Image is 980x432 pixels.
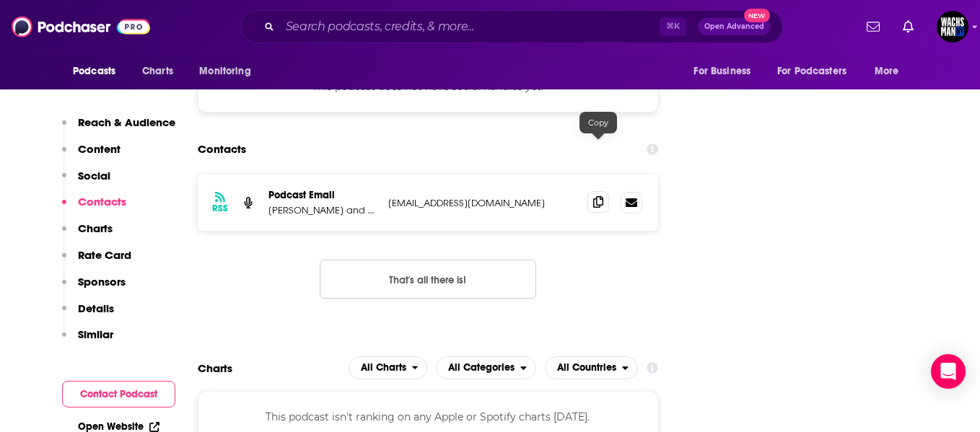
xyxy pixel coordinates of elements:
span: ⌘ K [660,17,686,36]
input: Search podcasts, credits, & more... [280,15,660,38]
button: Content [62,142,121,169]
button: Sponsors [62,275,126,301]
button: open menu [189,58,269,85]
div: Open Intercom Messenger [931,354,966,389]
a: Charts [133,58,182,85]
button: open menu [436,356,536,379]
a: Show notifications dropdown [897,14,919,39]
h3: RSS [212,203,228,214]
span: Logged in as WachsmanNY [937,11,968,43]
span: New [744,9,770,22]
p: Similar [78,327,113,341]
div: Search podcasts, credits, & more... [240,10,783,43]
p: [PERSON_NAME] and [PERSON_NAME] [268,204,377,216]
span: All Categories [448,363,515,373]
p: Contacts [78,195,126,208]
span: Monitoring [199,61,250,81]
button: Rate Card [62,248,131,275]
button: Open AdvancedNew [698,18,771,35]
span: For Podcasters [777,61,846,81]
button: open menu [63,58,134,85]
img: User Profile [937,11,968,43]
p: Content [78,142,121,156]
h2: Countries [545,356,638,379]
p: Sponsors [78,275,126,288]
h2: Categories [436,356,536,379]
h2: Platforms [349,356,428,379]
button: Charts [62,221,113,248]
button: Similar [62,327,113,354]
div: Copy [579,112,617,133]
button: open menu [349,356,428,379]
span: Open Advanced [704,23,764,30]
p: Reach & Audience [78,115,175,129]
button: Contacts [62,195,126,221]
p: Charts [78,221,113,235]
span: All Charts [361,363,406,373]
p: [EMAIL_ADDRESS][DOMAIN_NAME] [388,197,576,209]
p: Podcast Email [268,189,377,201]
p: Rate Card [78,248,131,262]
p: Social [78,169,110,182]
button: open menu [683,58,769,85]
button: Social [62,169,110,195]
img: Podchaser - Follow, Share and Rate Podcasts [12,13,150,40]
span: All Countries [557,363,616,373]
button: Nothing here. [320,260,536,299]
span: More [875,61,899,81]
button: Details [62,301,114,328]
button: open menu [865,58,917,85]
button: open menu [545,356,638,379]
a: Show notifications dropdown [861,14,885,39]
span: For Business [694,61,751,81]
button: open menu [768,58,867,85]
h2: Charts [198,361,232,375]
span: Charts [142,61,173,81]
button: Reach & Audience [62,115,175,142]
button: Show profile menu [937,11,968,43]
p: Details [78,301,114,315]
h2: Contacts [198,136,246,163]
button: Contact Podcast [62,381,175,407]
span: Podcasts [73,61,115,81]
